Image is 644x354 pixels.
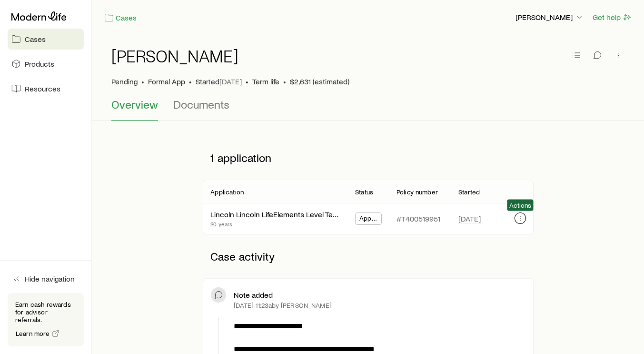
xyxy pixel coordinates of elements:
span: [DATE] [219,77,242,86]
span: Term life [252,77,279,86]
p: #T400519951 [396,214,440,223]
p: Started [196,77,242,86]
a: Resources [8,78,84,99]
span: • [141,77,144,86]
p: Note added [234,290,273,300]
p: Application [210,188,244,196]
p: Started [458,188,480,196]
h1: [PERSON_NAME] [111,46,238,65]
p: [DATE] 11:23a by [PERSON_NAME] [234,302,332,309]
span: Hide navigation [25,274,75,283]
button: Get help [592,12,633,23]
span: Cases [25,34,46,44]
a: Products [8,53,84,74]
span: $2,631 (estimated) [290,77,349,86]
a: Cases [8,29,84,50]
span: Resources [25,84,60,93]
span: Learn more [16,330,50,337]
span: • [283,77,286,86]
button: [PERSON_NAME] [515,12,585,23]
button: Hide navigation [8,268,84,289]
a: Lincoln Lincoln LifeElements Level Term [210,210,341,219]
p: Pending [111,77,138,86]
span: Overview [111,98,158,111]
p: Case activity [203,242,533,271]
span: Actions [509,202,532,209]
p: 1 application [203,143,533,172]
p: [PERSON_NAME] [515,12,584,22]
span: Products [25,59,54,69]
p: Earn cash rewards for advisor referrals. [15,301,76,324]
p: Policy number [396,188,438,196]
span: App Submitted [359,214,377,224]
p: 20 years [210,220,340,228]
span: • [246,77,248,86]
span: Formal App [148,77,185,86]
div: Case details tabs [111,98,625,121]
span: [DATE] [458,214,481,223]
p: Status [355,188,373,196]
div: Lincoln Lincoln LifeElements Level Term [210,210,340,220]
div: Earn cash rewards for advisor referrals.Learn more [8,293,84,346]
a: Cases [104,12,137,23]
span: Documents [173,98,229,111]
span: • [189,77,192,86]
